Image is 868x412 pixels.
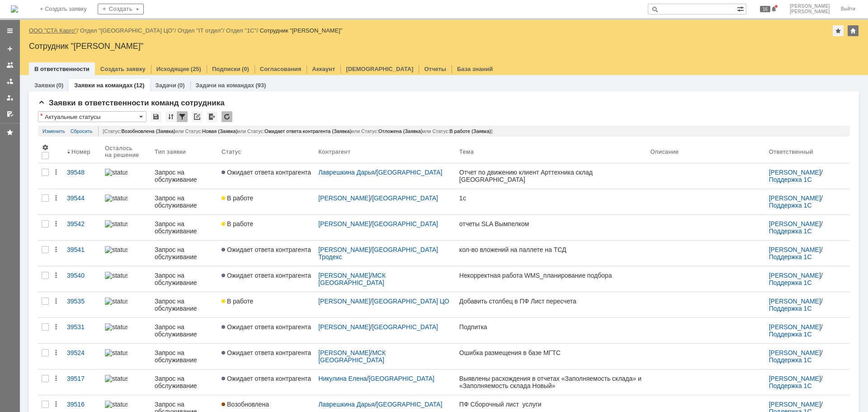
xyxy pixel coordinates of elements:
div: / [769,272,846,286]
a: 39548 [63,163,101,189]
a: [PERSON_NAME] [769,220,821,227]
a: [GEOGRAPHIC_DATA] [368,375,434,382]
th: Контрагент [315,140,456,163]
div: 39541 [67,246,98,253]
div: Выявлены расхождения в отчетах «Заполняемость склада» и «Заполняемость склада Новый» [459,375,643,389]
div: Сотрудник "[PERSON_NAME]" [259,27,342,34]
div: Ошибка размещения в базе МГТС [459,349,643,356]
div: / [80,27,178,34]
span: Расширенный поиск [737,4,746,13]
a: Поддержка 1С [769,279,812,286]
a: Отдел "IT отдел" [178,27,223,34]
div: Действия [52,246,60,253]
a: Ожидает ответа контрагента [218,241,315,266]
div: Создать [98,4,144,14]
div: (0) [178,82,185,89]
th: Ответственный [765,140,850,163]
a: Ожидает ответа контрагента [218,318,315,343]
a: [PERSON_NAME] [318,323,370,331]
div: / [318,169,452,176]
div: / [318,349,452,364]
a: statusbar-100 (1).png [101,266,151,292]
div: / [178,27,226,34]
a: Перейти на домашнюю страницу [11,5,18,13]
div: / [318,246,452,260]
a: Поддержка 1С [769,356,812,364]
a: Ожидает ответа контрагента [218,266,315,292]
a: [PERSON_NAME] [318,246,370,253]
a: отчеты SLA Вымпелком [456,215,647,240]
div: Запрос на обслуживание [155,298,214,312]
a: [GEOGRAPHIC_DATA] [377,401,443,408]
a: Запрос на обслуживание [151,344,218,369]
div: / [769,298,846,312]
div: / [318,375,452,382]
span: Возобновлена (Заявка) [121,128,175,134]
div: Действия [52,298,60,305]
th: Осталось на решение [101,140,151,163]
div: Скопировать ссылку на список [192,111,203,122]
a: Поддержка 1С [769,331,812,338]
a: Задачи на командах [196,82,255,89]
a: 39544 [63,189,101,214]
a: [PERSON_NAME] [318,194,370,202]
a: [PERSON_NAME] [769,298,821,305]
a: Запрос на обслуживание [151,266,218,292]
div: / [769,246,846,260]
div: Запрос на обслуживание [155,169,214,183]
img: statusbar-100 (1).png [105,298,127,305]
span: Настройки [42,144,49,151]
a: [PERSON_NAME] [769,246,821,253]
div: Сохранить вид [151,111,161,122]
span: 16 [760,6,770,12]
div: (93) [255,82,266,89]
a: 39535 [63,292,101,317]
a: statusbar-100 (1).png [101,163,151,189]
div: Сотрудник "[PERSON_NAME]" [29,42,859,51]
a: Заявки на командах [74,82,132,89]
a: Заявки на командах [3,58,17,72]
div: / [318,194,452,202]
a: [GEOGRAPHIC_DATA] [372,220,438,227]
div: (25) [191,66,201,72]
a: [PERSON_NAME] [769,401,821,408]
div: Запрос на обслуживание [155,220,214,235]
a: 39531 [63,318,101,343]
a: Поддержка 1С [769,253,812,260]
div: 39540 [67,272,98,279]
div: Описание [651,148,679,155]
th: Тип заявки [151,140,218,163]
a: МСК [GEOGRAPHIC_DATA] [318,272,387,286]
div: Обновлять список [222,111,232,122]
div: 39535 [67,298,98,305]
div: / [226,27,259,34]
a: Ожидает ответа контрагента [218,369,315,395]
div: / [769,194,846,209]
div: Действия [52,375,60,382]
a: Лаврешкина Дарья [318,401,375,408]
a: [PERSON_NAME] [318,220,370,227]
div: 39524 [67,349,98,356]
div: Статус [222,148,241,155]
a: 1с [456,189,647,214]
a: Поддержка 1С [769,176,812,183]
a: В ответственности [34,66,90,72]
a: Ожидает ответа контрагента [218,163,315,189]
a: [PERSON_NAME] [769,375,821,382]
a: Запрос на обслуживание [151,292,218,317]
div: Фильтрация... [177,111,188,122]
span: Отложена (Заявка) [378,128,423,134]
div: Настройки списка отличаются от сохраненных в виде [40,113,42,119]
a: statusbar-100 (1).png [101,318,151,343]
div: (0) [56,82,63,89]
div: Контрагент [318,148,350,155]
a: [GEOGRAPHIC_DATA] [377,169,443,176]
a: [PERSON_NAME] [318,272,370,279]
a: В работе [218,215,315,240]
a: [GEOGRAPHIC_DATA] ЦО [372,298,449,305]
div: 1с [459,194,643,202]
a: Подписки [212,66,241,72]
a: Ожидает ответа контрагента [218,344,315,369]
span: В работе [222,194,253,202]
a: [PERSON_NAME] [769,194,821,202]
